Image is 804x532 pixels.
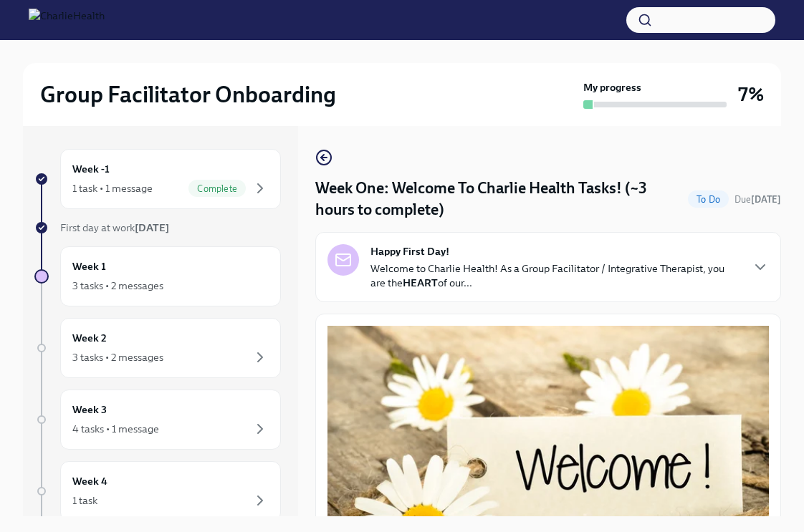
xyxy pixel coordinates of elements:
span: First day at work [60,221,169,234]
a: Week 41 task [34,461,281,521]
span: To Do [688,194,729,205]
a: First day at work[DATE] [34,221,281,235]
span: Due [734,194,781,205]
h6: Week -1 [72,161,110,177]
a: Week -11 task • 1 messageComplete [34,149,281,209]
h3: 7% [738,82,764,107]
div: 3 tasks • 2 messages [72,350,163,364]
strong: My progress [583,80,641,95]
strong: [DATE] [135,221,169,234]
div: 1 task [72,493,97,508]
a: Week 13 tasks • 2 messages [34,246,281,306]
a: Week 23 tasks • 2 messages [34,318,281,378]
strong: HEART [403,276,438,289]
div: 3 tasks • 2 messages [72,279,163,293]
p: Welcome to Charlie Health! As a Group Facilitator / Integrative Therapist, you are the of our... [370,261,740,290]
span: Complete [188,183,246,194]
span: August 18th, 2025 10:00 [734,193,781,206]
strong: Happy First Day! [370,244,449,258]
div: 4 tasks • 1 message [72,422,159,436]
h4: Week One: Welcome To Charlie Health Tasks! (~3 hours to complete) [315,178,682,221]
h2: Group Facilitator Onboarding [40,80,336,109]
strong: [DATE] [751,194,781,205]
h6: Week 2 [72,330,107,346]
img: CharlieHealth [29,9,105,32]
h6: Week 1 [72,258,106,274]
a: Week 34 tasks • 1 message [34,390,281,450]
div: 1 task • 1 message [72,181,153,195]
h6: Week 4 [72,473,107,489]
h6: Week 3 [72,402,107,417]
